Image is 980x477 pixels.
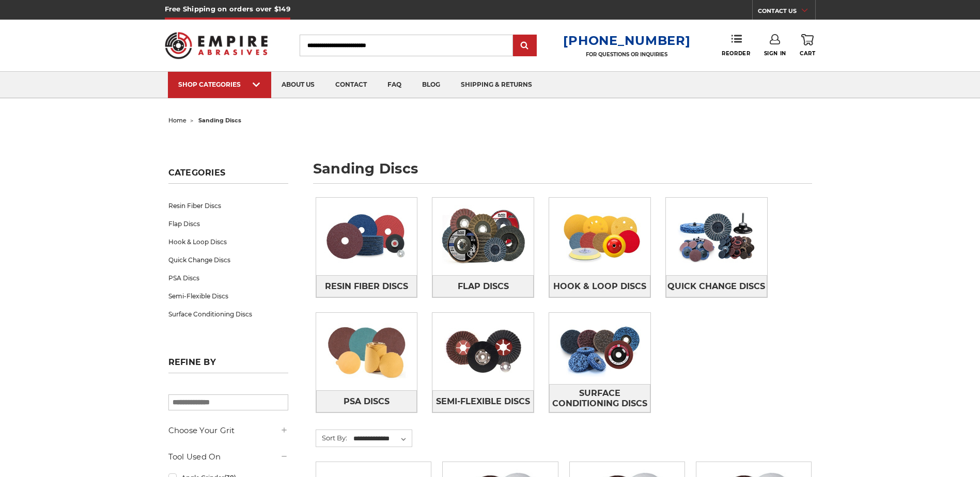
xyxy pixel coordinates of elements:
[758,5,815,20] a: CONTACT US
[352,431,412,447] select: Sort By:
[800,34,815,57] a: Cart
[165,25,268,66] img: Empire Abrasives
[271,72,325,98] a: about us
[168,117,186,124] a: home
[168,168,288,184] h5: Categories
[432,198,534,275] img: Flap Discs
[722,50,750,57] span: Reorder
[432,275,534,297] a: Flap Discs
[168,451,288,463] h5: Tool Used On
[432,390,534,412] a: Semi-Flexible Discs
[168,215,288,233] a: Flap Discs
[168,269,288,287] a: PSA Discs
[800,50,815,57] span: Cart
[764,50,786,57] span: Sign In
[168,424,288,437] h5: Choose Your Grit
[515,36,535,56] input: Submit
[450,72,542,98] a: shipping & returns
[316,201,417,272] img: Resin Fiber Discs
[666,201,767,272] img: Quick Change Discs
[316,316,417,387] img: PSA Discs
[412,72,450,98] a: blog
[436,393,530,410] span: Semi-Flexible Discs
[667,278,765,295] span: Quick Change Discs
[168,287,288,305] a: Semi-Flexible Discs
[549,201,650,272] img: Hook & Loop Discs
[168,233,288,251] a: Hook & Loop Discs
[316,275,417,297] a: Resin Fiber Discs
[325,278,408,295] span: Resin Fiber Discs
[168,197,288,215] a: Resin Fiber Discs
[550,385,650,412] span: Surface Conditioning Discs
[549,313,650,384] img: Surface Conditioning Discs
[563,51,690,58] p: FOR QUESTIONS OR INQUIRIES
[168,251,288,269] a: Quick Change Discs
[666,275,767,297] a: Quick Change Discs
[553,278,646,295] span: Hook & Loop Discs
[168,357,288,373] h5: Refine by
[722,34,750,56] a: Reorder
[377,72,412,98] a: faq
[325,72,377,98] a: contact
[432,316,534,387] img: Semi-Flexible Discs
[198,117,241,124] span: sanding discs
[549,384,650,412] a: Surface Conditioning Discs
[563,33,690,48] a: [PHONE_NUMBER]
[316,390,417,412] a: PSA Discs
[313,162,812,184] h1: sanding discs
[178,81,261,88] div: SHOP CATEGORIES
[549,275,650,297] a: Hook & Loop Discs
[458,278,509,295] span: Flap Discs
[316,430,347,446] label: Sort By:
[344,393,390,410] span: PSA Discs
[168,305,288,323] a: Surface Conditioning Discs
